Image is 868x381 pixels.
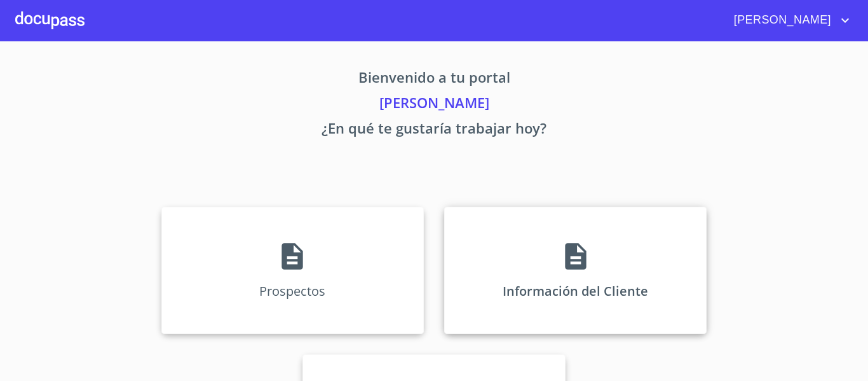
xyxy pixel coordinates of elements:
[724,10,837,31] span: [PERSON_NAME]
[43,67,825,92] p: Bienvenido a tu portal
[43,118,825,143] p: ¿En qué te gustaría trabajar hoy?
[43,92,825,118] p: [PERSON_NAME]
[259,282,325,300] p: Prospectos
[503,282,648,300] p: Información del Cliente
[724,10,853,31] button: account of current user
